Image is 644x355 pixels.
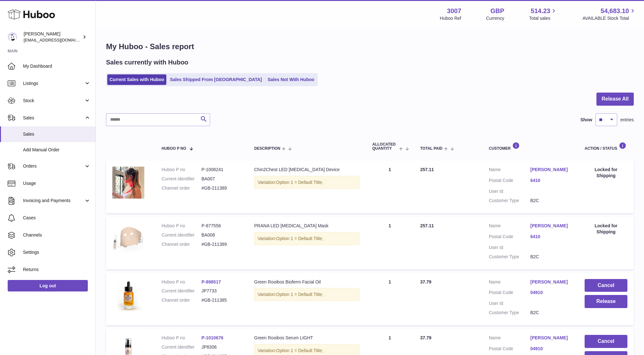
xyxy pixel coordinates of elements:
a: 514.23 Total sales [529,7,557,21]
span: [EMAIL_ADDRESS][DOMAIN_NAME] [24,37,94,42]
div: Locked for Shipping [585,223,627,235]
span: AVAILABLE Stock Total [582,15,636,21]
dt: Huboo P no [162,335,201,341]
a: 6410 [530,177,572,184]
dt: Name [489,167,530,174]
dt: Name [489,335,530,343]
dd: P-1008241 [201,167,241,173]
a: P-1010676 [201,335,224,340]
button: Cancel [585,335,627,348]
span: 257.11 [420,223,434,228]
img: bevmay@maysama.com [8,32,17,42]
span: Settings [23,249,91,255]
dd: #GB-211385 [201,297,241,303]
dd: B2C [530,254,572,260]
a: P-898517 [201,279,221,284]
td: 1 [366,160,414,213]
dd: BA007 [201,176,241,182]
a: Sales Shipped From [GEOGRAPHIC_DATA] [168,74,264,85]
strong: 3007 [447,7,461,15]
span: Huboo P no [162,147,186,151]
a: 6410 [530,234,572,240]
dt: Huboo P no [162,279,201,285]
div: Customer [489,142,572,151]
dd: JP7733 [201,288,241,294]
dt: Postal Code [489,177,530,185]
button: Release [585,295,627,308]
h2: Sales currently with Huboo [106,58,188,67]
dt: Channel order [162,297,201,303]
dt: Huboo P no [162,223,201,229]
dt: Postal Code [489,290,530,297]
h1: My Huboo - Sales report [106,42,634,52]
dt: User Id [489,300,530,306]
div: [PERSON_NAME] [24,31,81,43]
div: Action / Status [585,142,627,151]
span: Sales [23,131,91,137]
span: Sales [23,115,84,121]
span: Total paid [420,147,443,151]
dd: #GB-211389 [201,241,241,247]
dt: Postal Code [489,346,530,353]
dt: Customer Type [489,310,530,316]
dt: Current identifier [162,288,201,294]
span: entries [620,117,634,123]
dt: Current identifier [162,232,201,238]
span: 54,683.10 [601,7,629,15]
a: 04910 [530,290,572,296]
span: Invoicing and Payments [23,198,84,204]
span: ALLOCATED Quantity [372,142,398,151]
span: Total sales [529,15,557,21]
strong: GBP [490,7,504,15]
dt: Customer Type [489,254,530,260]
img: 30071704385433.jpg [112,223,144,255]
div: PRANA LED [MEDICAL_DATA] Mask [254,223,360,229]
dd: BA008 [201,232,241,238]
a: [PERSON_NAME] [530,279,572,285]
span: Channels [23,232,91,238]
span: Description [254,147,280,151]
span: Returns [23,267,91,273]
dd: B2C [530,310,572,316]
div: Green Rooibos Bioferm Facial Oil [254,279,360,285]
span: Option 1 = Default Title; [276,236,323,241]
div: Variation: [254,288,360,301]
span: Add Manual Order [23,147,91,153]
dt: Huboo P no [162,167,201,173]
span: 514.23 [531,7,550,15]
dt: Current identifier [162,176,201,182]
span: 37.79 [420,335,431,340]
dt: Channel order [162,241,201,247]
span: Listings [23,80,84,87]
img: pic-2.jpg [112,279,144,311]
span: Usage [23,180,91,186]
span: Option 1 = Default Title; [276,348,323,353]
a: Log out [8,280,88,291]
dt: User Id [489,245,530,251]
span: Orders [23,163,84,169]
span: 37.79 [420,279,431,284]
div: Huboo Ref [440,15,461,21]
a: [PERSON_NAME] [530,167,572,173]
span: Stock [23,98,84,104]
a: Current Sales with Huboo [107,74,166,85]
td: 1 [366,273,414,326]
button: Cancel [585,279,627,292]
button: Release All [596,93,634,106]
span: My Dashboard [23,63,91,69]
dt: Current identifier [162,344,201,350]
div: Variation: [254,176,360,189]
span: Option 1 = Default Title; [276,180,323,185]
div: Variation: [254,232,360,245]
dt: Channel order [162,185,201,191]
div: Locked for Shipping [585,167,627,179]
div: Chin2Chest LED [MEDICAL_DATA] Device [254,167,360,173]
td: 1 [366,216,414,269]
dt: Name [489,279,530,287]
span: Option 1 = Default Title; [276,292,323,297]
dd: #GB-211389 [201,185,241,191]
a: [PERSON_NAME] [530,223,572,229]
span: 257.11 [420,167,434,172]
img: 1_b267aea5-91db-496f-be72-e1a57b430806.png [112,167,144,199]
dt: Postal Code [489,234,530,241]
